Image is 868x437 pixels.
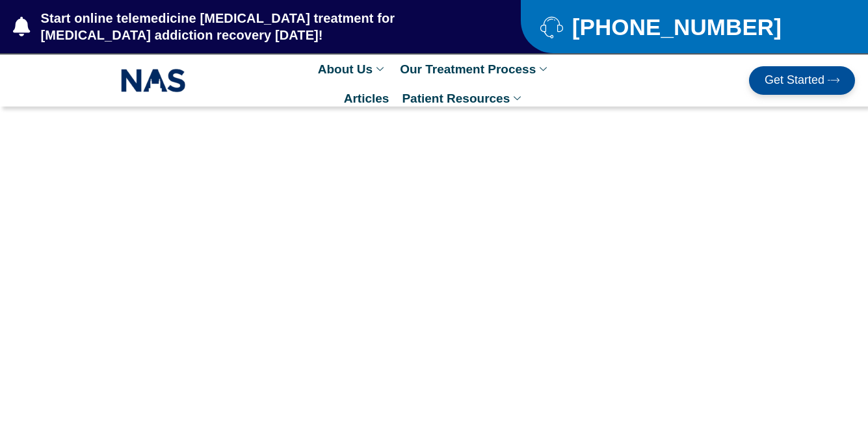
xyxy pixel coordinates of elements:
[395,84,531,113] a: Patient Resources
[393,55,557,84] a: Our Treatment Process
[765,74,824,87] span: Get Started
[13,10,469,44] a: Start online telemedicine [MEDICAL_DATA] treatment for [MEDICAL_DATA] addiction recovery [DATE]!
[749,66,855,95] a: Get Started
[311,55,393,84] a: About Us
[569,19,782,35] span: [PHONE_NUMBER]
[121,66,186,95] img: NAS_email_signature-removebg-preview.png
[38,10,469,44] span: Start online telemedicine [MEDICAL_DATA] treatment for [MEDICAL_DATA] addiction recovery [DATE]!
[540,16,835,38] a: [PHONE_NUMBER]
[337,84,396,113] a: Articles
